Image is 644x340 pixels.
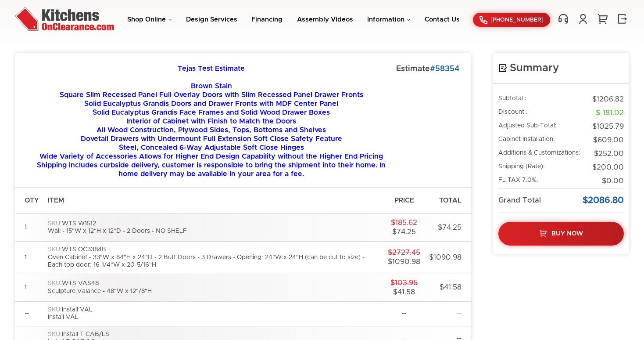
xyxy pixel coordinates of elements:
[43,188,383,214] th: Item
[15,242,43,274] td: 1
[498,120,582,134] td: Adjusted Sub-Total:
[551,231,583,237] span: Buy Now
[48,307,62,313] span: SKU:
[15,188,43,214] th: Qty
[498,93,582,106] td: Subtotal :
[15,274,43,301] td: 1
[15,7,114,31] img: Kitchens On Clearance
[392,228,416,235] span: $74.25
[498,222,624,246] a: Buy Now
[390,279,418,286] span: $103.95
[251,16,283,23] a: Financing
[425,16,460,23] a: Contact Us
[576,304,602,331] img: Back to top
[498,106,582,120] td: Discount :
[186,16,237,23] a: Design Services
[456,310,462,317] span: --
[593,137,624,144] span: $609.00
[583,196,624,205] b: $2086.80
[429,254,462,261] span: $1090.98
[393,289,415,296] span: $41.58
[594,150,624,157] span: $252.00
[367,16,411,23] a: Information
[297,16,353,23] a: Assembly Videos
[48,280,379,295] div: WTS VAS48 Sculpture Valance - 48"W x 12"/8"H
[127,16,172,23] a: Shop Online
[430,65,460,73] span: #58354
[592,164,624,171] span: $200.00
[498,188,582,213] td: Grand Total
[438,224,462,231] span: $74.25
[15,214,43,242] td: 1
[498,174,582,188] td: FL TAX 7.0%:
[15,301,43,326] td: --
[602,177,624,184] span: $0.00
[383,188,425,214] th: Price
[396,64,460,178] h1: Estimate
[490,17,544,23] span: [PHONE_NUMBER]
[498,161,582,174] td: Shipping (Rate):
[388,249,420,256] span: $2727.45
[383,301,425,326] td: --
[592,96,624,103] span: $1206.82
[48,306,379,322] div: Install VAL Install VAL
[48,280,62,286] span: SKU:
[596,109,624,116] span: $-181.02
[498,147,582,161] td: Additions & Customizations:
[473,13,550,27] a: [PHONE_NUMBER]
[48,246,62,253] span: SKU:
[498,61,624,75] h4: Summary
[425,188,471,214] th: Total
[498,134,582,147] td: Cabinet Installation:
[48,246,379,269] div: WTS OC3384B Oven Cabinet - 33"W x 84"H x 24"D - 2 Butt Doors - 3 Drawers - Opening: 24"W x 24"H (...
[26,64,396,178] h2: Tejas Test Estimate Brown Stain Square Slim Recessed Panel Full Overlay Doors with Slim Recessed ...
[48,331,62,337] span: SKU:
[440,284,462,291] span: $41.58
[592,123,624,130] span: $1025.79
[48,221,62,227] span: SKU:
[48,220,379,235] div: WTS W1512 Wall - 15"W x 12"H x 12"D - 2 Doors - NO SHELF
[391,219,417,226] span: $185.62
[388,258,420,265] span: $1090.98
